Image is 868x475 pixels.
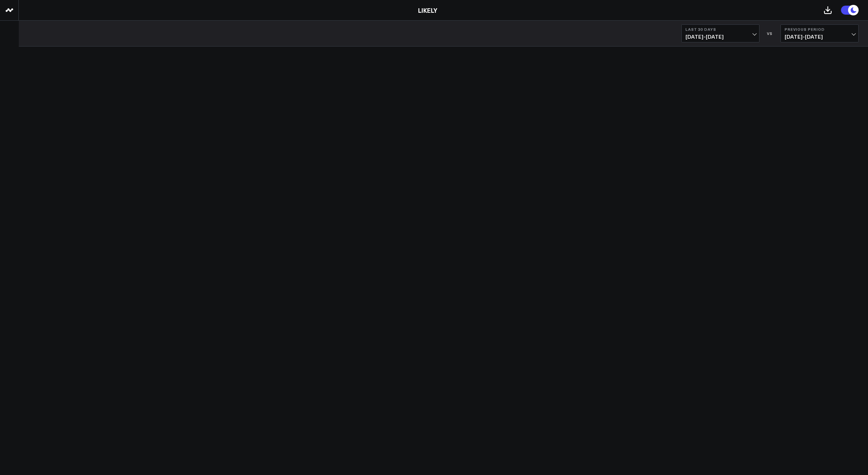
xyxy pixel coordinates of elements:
[681,24,759,42] button: Last 30 Days[DATE]-[DATE]
[763,31,777,36] div: VS
[785,27,854,32] b: Previous Period
[785,34,854,40] span: [DATE] - [DATE]
[685,34,755,40] span: [DATE] - [DATE]
[685,27,755,32] b: Last 30 Days
[780,24,859,42] button: Previous Period[DATE]-[DATE]
[418,6,437,14] a: LIKELY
